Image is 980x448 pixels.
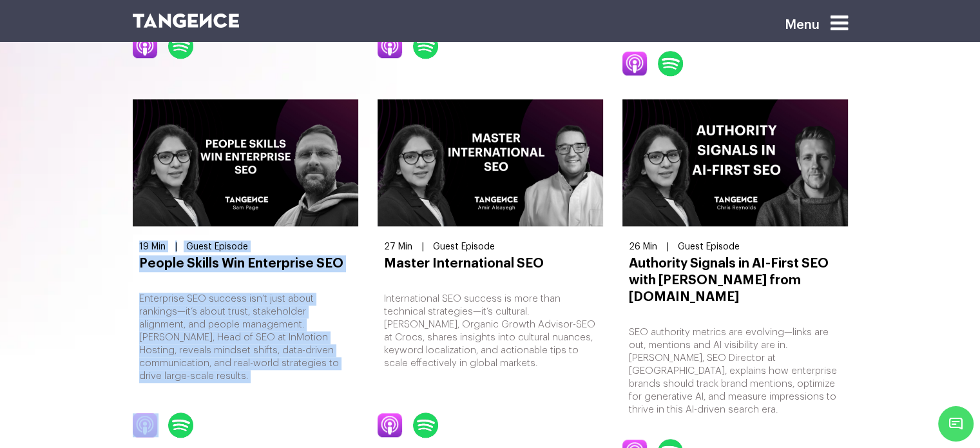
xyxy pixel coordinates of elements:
[175,242,177,251] span: |
[378,413,403,437] img: podcast1new.png
[139,255,352,272] a: People Skills Win Enterprise SEO
[421,242,424,251] span: |
[384,255,597,272] a: Master International SEO
[433,242,495,251] span: Guest Episode
[384,242,412,251] span: 27 Min
[133,99,358,226] img: PEOPLE-SKILLS-WIN-ENTERPRISE-SEO.jpg
[133,14,240,28] img: logo SVG
[629,242,657,251] span: 26 Min
[629,326,841,416] p: SEO authority metrics are evolving—links are out, mentions and AI visibility are in. [PERSON_NAME...
[678,242,740,251] span: Guest Episode
[629,255,841,306] a: Authority Signals in AI-First SEO with [PERSON_NAME] from [DOMAIN_NAME]
[938,406,974,442] span: Chat Widget
[384,293,597,370] p: International SEO success is more than technical strategies—it’s cultural. [PERSON_NAME], Organic...
[622,52,648,75] img: podcast1new.png
[413,413,439,437] img: podcast3new.png
[139,242,166,251] span: 19 Min
[168,413,194,437] img: podcast3new.png
[139,293,352,383] p: Enterprise SEO success isn’t just about rankings—it’s about trust, stakeholder alignment, and peo...
[622,99,848,226] img: AUTHORITY-SIGNALS-IN-AI-FIRST-SEO.jpg
[133,413,159,437] img: podcast1new.png
[186,242,248,251] span: Guest Episode
[378,99,603,226] img: MASTER-INTERNATIONAL-SEO.jpg
[666,242,669,251] span: |
[658,51,684,75] img: podcast3new.png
